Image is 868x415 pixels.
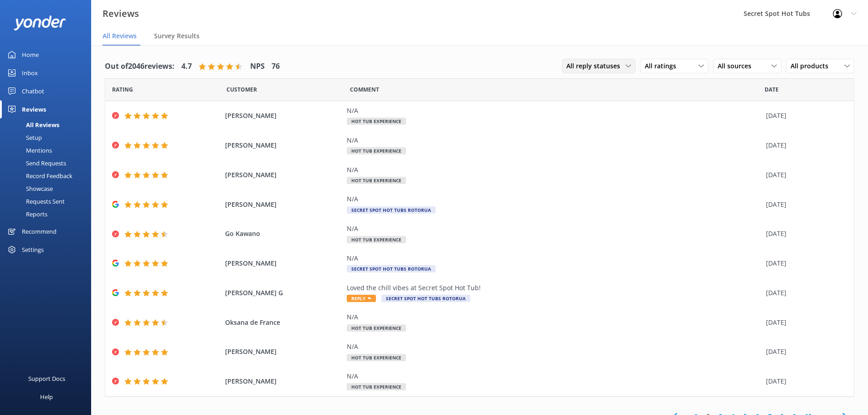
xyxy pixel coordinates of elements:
div: [DATE] [766,200,842,210]
a: Mentions [5,144,91,157]
span: Hot Tub Experience [347,118,406,125]
span: Date [226,85,257,94]
span: Date [765,85,779,94]
div: Send Requests [5,157,66,169]
div: Setup [5,131,42,144]
div: Home [22,46,39,64]
div: [DATE] [766,258,842,268]
span: Survey Results [154,31,200,41]
div: Settings [22,241,44,259]
h4: 76 [272,61,280,72]
a: Record Feedback [5,169,91,182]
div: [DATE] [766,140,842,150]
span: Hot Tub Experience [347,383,406,390]
span: [PERSON_NAME] G [225,288,343,298]
span: [PERSON_NAME] [225,258,343,268]
span: Hot Tub Experience [347,324,406,332]
div: [DATE] [766,318,842,328]
div: Help [40,388,53,406]
span: [PERSON_NAME] [225,111,343,121]
div: N/A [347,106,761,116]
div: N/A [347,253,761,263]
div: Inbox [22,64,38,82]
span: Secret Spot Hot Tubs Rotorua [347,206,436,214]
div: Requests Sent [5,195,65,208]
div: [DATE] [766,111,842,121]
span: Go Kawano [225,229,343,239]
img: yonder-white-logo.png [14,15,66,31]
span: All Reviews [103,31,137,41]
span: Question [350,85,379,94]
div: N/A [347,371,761,381]
a: All Reviews [5,118,91,131]
h4: NPS [250,61,265,72]
h4: Out of 2046 reviews: [105,61,175,72]
div: Record Feedback [5,169,72,182]
div: Recommend [22,222,56,241]
div: [DATE] [766,347,842,357]
div: N/A [347,165,761,175]
span: Hot Tub Experience [347,354,406,361]
div: Chatbot [22,82,44,100]
span: All ratings [645,61,682,71]
span: Secret Spot Hot Tubs Rotorua [347,265,436,272]
span: [PERSON_NAME] [225,347,343,357]
div: Loved the chill vibes at Secret Spot Hot Tub! [347,283,761,293]
div: Showcase [5,182,53,195]
span: [PERSON_NAME] [225,140,343,150]
span: Hot Tub Experience [347,236,406,243]
span: [PERSON_NAME] [225,170,343,180]
div: [DATE] [766,376,842,386]
div: Reviews [22,100,46,118]
span: All reply statuses [566,61,626,71]
a: Reports [5,208,91,220]
span: Secret Spot Hot Tubs Rotorua [381,295,470,302]
div: Support Docs [28,369,65,388]
span: All sources [718,61,757,71]
div: [DATE] [766,170,842,180]
span: All products [791,61,834,71]
a: Setup [5,131,91,144]
span: Date [112,85,133,94]
span: Hot Tub Experience [347,177,406,184]
div: Mentions [5,144,52,157]
span: Reply [347,295,376,302]
h3: Reviews [103,6,139,21]
div: N/A [347,224,761,234]
span: [PERSON_NAME] [225,376,343,386]
span: [PERSON_NAME] [225,200,343,210]
div: N/A [347,194,761,204]
h4: 4.7 [181,61,192,72]
div: N/A [347,135,761,145]
div: [DATE] [766,288,842,298]
div: [DATE] [766,229,842,239]
a: Requests Sent [5,195,91,208]
span: Oksana de France [225,318,343,328]
div: Reports [5,208,47,220]
a: Send Requests [5,157,91,169]
div: N/A [347,312,761,322]
a: Showcase [5,182,91,195]
div: All Reviews [5,118,59,131]
span: Hot Tub Experience [347,147,406,154]
div: N/A [347,342,761,352]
